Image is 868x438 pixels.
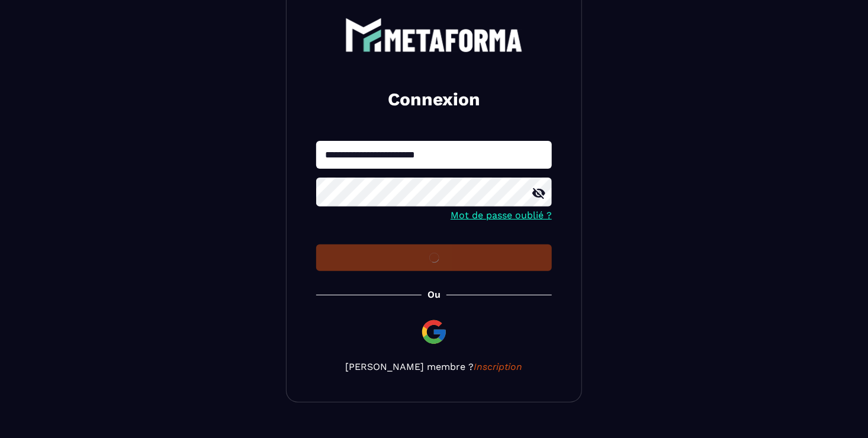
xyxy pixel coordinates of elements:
[474,361,523,372] a: Inscription
[420,318,448,346] img: google
[451,210,552,221] a: Mot de passe oublié ?
[330,88,538,111] h2: Connexion
[316,361,552,372] p: [PERSON_NAME] membre ?
[427,289,441,300] p: Ou
[316,18,552,52] a: logo
[345,18,523,52] img: logo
